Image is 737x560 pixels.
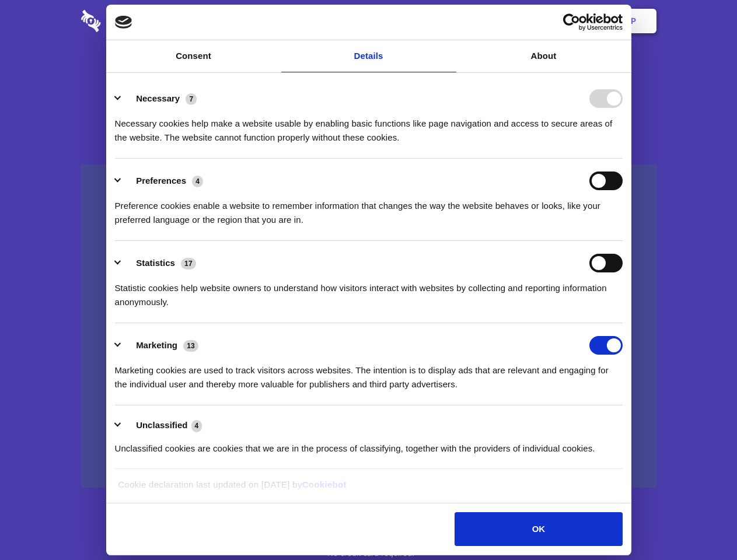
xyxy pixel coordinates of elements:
div: Necessary cookies help make a website usable by enabling basic functions like page navigation and... [115,108,623,145]
span: 4 [191,420,202,432]
span: 7 [186,93,197,105]
img: logo-wordmark-white-trans-d4663122ce5f474addd5e946df7df03e33cb6a1c49d2221995e7729f52c070b2.svg [81,10,181,32]
a: About [456,40,631,72]
a: Cookiebot [302,480,347,489]
div: Preference cookies enable a website to remember information that changes the way the website beha... [115,190,623,227]
a: Pricing [343,3,393,39]
h4: Auto-redaction of sensitive data, encrypted data sharing and self-destructing private chats. Shar... [81,106,656,145]
label: Marketing [136,340,177,350]
img: logo [115,16,132,29]
h1: Eliminate Slack Data Loss. [81,52,656,94]
a: Usercentrics Cookiebot - opens in a new window [521,13,623,31]
div: Cookie declaration last updated on [DATE] by [109,478,628,501]
span: 17 [181,258,196,269]
span: 4 [192,176,203,187]
button: OK [455,512,622,546]
iframe: Drift Widget Chat Controller [679,502,723,546]
button: Unclassified (4) [115,418,209,433]
div: Unclassified cookies are cookies that we are in the process of classifying, together with the pro... [115,433,623,456]
button: Preferences (4) [115,171,211,190]
label: Necessary [136,93,180,103]
button: Statistics (17) [115,254,204,272]
div: Statistic cookies help website owners to understand how visitors interact with websites by collec... [115,272,623,309]
button: Necessary (7) [115,89,204,108]
button: Marketing (13) [115,336,206,355]
a: Contact [473,3,527,39]
a: Wistia video thumbnail [81,164,656,488]
a: Login [529,3,580,39]
label: Statistics [136,258,175,268]
a: Details [281,40,456,72]
label: Preferences [136,176,186,185]
span: 13 [183,340,198,352]
a: Consent [106,40,281,72]
div: Marketing cookies are used to track visitors across websites. The intention is to display ads tha... [115,355,623,391]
